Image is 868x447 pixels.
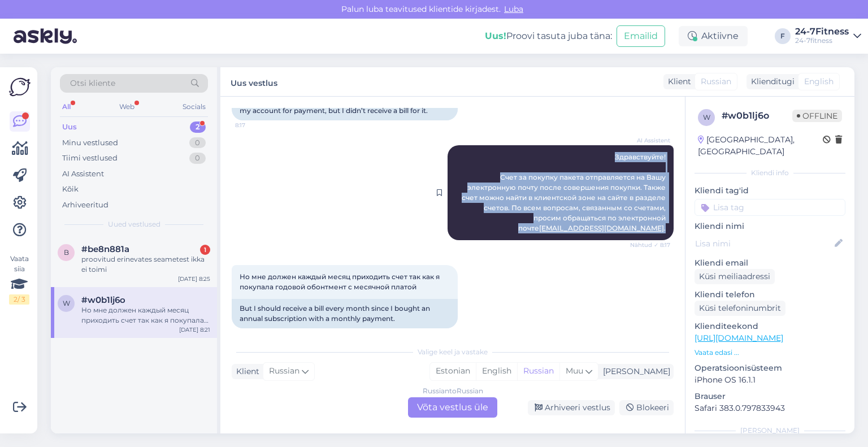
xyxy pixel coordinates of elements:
[695,289,845,301] p: Kliendi telefon
[695,237,832,250] input: Lisa nimi
[695,348,845,358] p: Vaata edasi ...
[695,362,845,374] p: Operatsioonisüsteem
[430,363,476,380] div: Estonian
[695,390,845,402] p: Brauser
[179,326,210,334] div: [DATE] 8:21
[62,153,118,164] div: Tiimi vestlused
[81,295,125,305] span: #w0b1lj6o
[476,363,517,380] div: English
[698,134,823,158] div: [GEOGRAPHIC_DATA], [GEOGRAPHIC_DATA]
[703,113,710,121] span: w
[795,27,849,36] div: 24-7Fitness
[408,397,497,418] div: Võta vestlus üle
[566,366,583,376] span: Muu
[62,184,79,195] div: Kõik
[485,29,612,43] div: Proovi tasuta juba täna:
[695,402,845,414] p: Safari 383.0.797833943
[795,27,861,45] a: 24-7Fitness24-7fitness
[695,269,775,284] div: Küsi meiliaadressi
[64,248,69,257] span: b
[189,137,206,149] div: 0
[63,299,70,307] span: w
[695,301,785,316] div: Küsi telefoninumbrit
[485,31,506,41] b: Uus!
[81,254,210,275] div: proovitud erinevates seametest ikka ei toimi
[189,153,206,164] div: 0
[695,320,845,332] p: Klienditeekond
[663,76,691,88] div: Klient
[190,121,206,133] div: 2
[62,168,104,180] div: AI Assistent
[70,77,115,89] span: Otsi kliente
[795,36,849,45] div: 24-7fitness
[695,426,845,436] div: [PERSON_NAME]
[423,386,483,396] div: Russian to Russian
[9,254,29,305] div: Vaata siia
[235,121,277,129] span: 8:17
[501,4,527,14] span: Luba
[231,74,277,89] label: Uus vestlus
[108,219,160,229] span: Uued vestlused
[679,26,748,46] div: Aktiivne
[235,329,277,337] span: 8:21
[792,110,842,122] span: Offline
[232,347,674,357] div: Valige keel ja vastake
[775,28,791,44] div: F
[81,244,129,254] span: #be8n881a
[628,241,670,249] span: Nähtud ✓ 8:17
[9,76,31,98] img: Askly Logo
[81,305,210,326] div: Но мне должен каждый месяц приходить счет так как я покупала годовой обонтмент с месячной платой
[62,137,118,149] div: Minu vestlused
[695,333,783,343] a: [URL][DOMAIN_NAME]
[200,245,210,255] div: 1
[517,363,559,380] div: Russian
[9,294,29,305] div: 2 / 3
[117,99,137,114] div: Web
[628,136,670,145] span: AI Assistent
[695,220,845,232] p: Kliendi nimi
[695,257,845,269] p: Kliendi email
[178,275,210,283] div: [DATE] 8:25
[62,121,77,133] div: Uus
[722,109,792,123] div: # w0b1lj6o
[60,99,73,114] div: All
[617,25,665,47] button: Emailid
[269,365,300,377] span: Russian
[598,366,670,377] div: [PERSON_NAME]
[62,199,108,211] div: Arhiveeritud
[701,76,731,88] span: Russian
[695,199,845,216] input: Lisa tag
[747,76,795,88] div: Klienditugi
[232,366,259,377] div: Klient
[695,374,845,386] p: iPhone OS 16.1.1
[539,224,664,232] a: [EMAIL_ADDRESS][DOMAIN_NAME]
[232,299,458,328] div: But I should receive a bill every month since I bought an annual subscription with a monthly paym...
[180,99,208,114] div: Socials
[804,76,834,88] span: English
[619,400,674,415] div: Blokeeri
[528,400,615,415] div: Arhiveeri vestlus
[695,185,845,197] p: Kliendi tag'id
[695,168,845,178] div: Kliendi info
[240,272,441,291] span: Но мне должен каждый месяц приходить счет так как я покупала годовой обонтмент с месячной платой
